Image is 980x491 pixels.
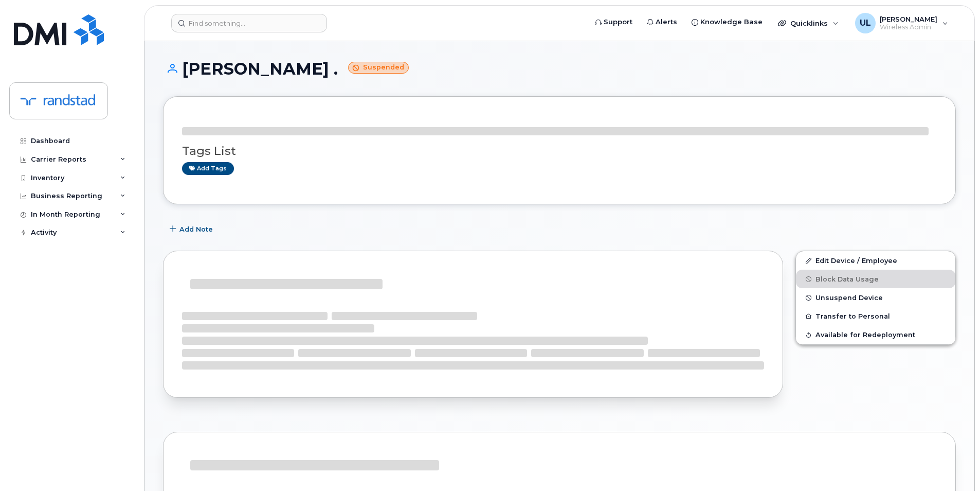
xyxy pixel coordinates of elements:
small: Suspended [348,62,409,74]
span: Unsuspend Device [815,294,883,302]
button: Unsuspend Device [796,288,955,307]
a: Edit Device / Employee [796,251,955,270]
button: Transfer to Personal [796,307,955,325]
button: Block Data Usage [796,270,955,288]
span: Add Note [179,224,213,234]
h1: [PERSON_NAME] . [163,60,956,78]
span: Available for Redeployment [815,331,915,339]
h3: Tags List [182,145,937,157]
button: Add Note [163,220,222,238]
button: Available for Redeployment [796,325,955,344]
a: Add tags [182,162,234,175]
